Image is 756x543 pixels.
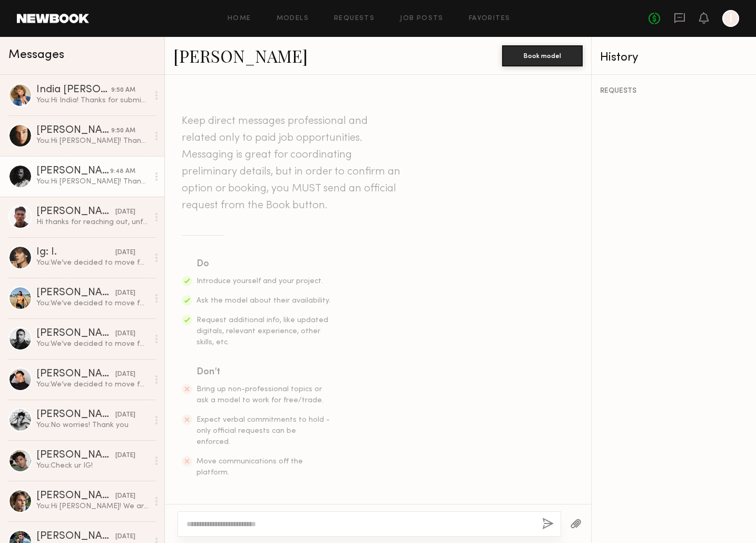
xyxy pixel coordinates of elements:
div: You: We’ve decided to move forward with another model for this project. We’ll definitely reach ou... [36,298,149,308]
span: Ask the model about their availability. [197,297,330,304]
div: History [600,52,748,64]
span: Messages [8,49,64,61]
div: You: Hi India! Thanks for submitting to our listing. We are aiming to have a shoot for our hair c... [36,95,149,105]
div: [PERSON_NAME] [36,491,115,501]
div: Hi thanks for reaching out, unfortunately I have another shoot for that day [36,217,149,227]
div: [DATE] [115,491,135,501]
span: Bring up non-professional topics or ask a model to work for free/trade. [197,386,323,404]
div: [PERSON_NAME] [36,207,115,217]
a: Book model [502,51,583,60]
div: REQUESTS [600,88,748,95]
div: Do [197,257,331,271]
a: Home [228,15,251,22]
div: You: Hi [PERSON_NAME]! Thanks for submitting to our listing. We are aiming to have a shoot for ou... [36,136,149,146]
header: Keep direct messages professional and related only to paid job opportunities. Messaging is great ... [182,113,403,214]
div: You: We’ve decided to move forward with another model for this project. We’ll definitely reach ou... [36,380,149,390]
div: [DATE] [115,532,135,542]
a: Job Posts [400,15,444,22]
span: Expect verbal commitments to hold - only official requests can be enforced. [197,416,330,445]
div: You: We’ve decided to move forward with another model for this project. We’ll definitely reach ou... [36,339,149,349]
a: Models [277,15,309,22]
div: [DATE] [115,410,135,420]
div: [DATE] [115,451,135,461]
div: [DATE] [115,288,135,298]
div: You: Hi [PERSON_NAME]! Thanks for submitting to our listing. We are aiming to have a shoot for ou... [36,177,149,187]
div: [PERSON_NAME] [36,125,111,136]
button: Book model [502,45,583,66]
a: [PERSON_NAME] [173,44,308,67]
div: [DATE] [115,329,135,339]
div: You: We’ve decided to move forward with another model for this project. We’ll definitely reach ou... [36,258,149,268]
div: Ig: I. [36,247,115,258]
div: Don’t [197,365,331,380]
div: 9:50 AM [111,85,135,95]
div: [PERSON_NAME] [36,531,115,542]
div: You: Hi [PERSON_NAME]! We are a professional hair care brand based in [GEOGRAPHIC_DATA] and we ar... [36,501,149,511]
span: Introduce yourself and your project. [197,278,323,285]
div: [PERSON_NAME] [36,410,115,420]
span: Move communications off the platform. [197,458,303,476]
div: [DATE] [115,370,135,380]
div: [DATE] [115,207,135,217]
div: [PERSON_NAME] [36,166,110,177]
a: I [722,10,739,27]
div: 9:50 AM [111,126,135,136]
div: 9:48 AM [110,167,135,177]
div: India [PERSON_NAME] [36,85,111,95]
div: [DATE] [115,248,135,258]
div: [PERSON_NAME] [36,450,115,461]
a: Requests [334,15,375,22]
div: [PERSON_NAME] [36,328,115,339]
a: Favorites [469,15,510,22]
div: [PERSON_NAME] [36,288,115,298]
div: You: No worries! Thank you [36,420,149,430]
div: You: Check ur IG! [36,461,149,471]
div: [PERSON_NAME] [36,369,115,380]
span: Request additional info, like updated digitals, relevant experience, other skills, etc. [197,317,328,346]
